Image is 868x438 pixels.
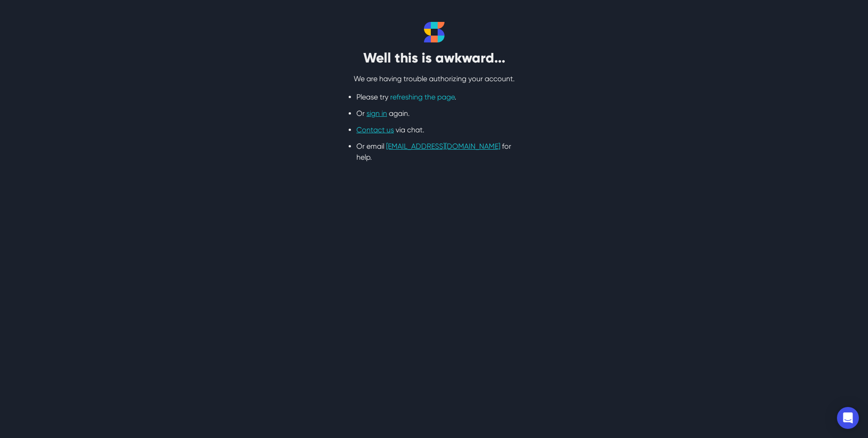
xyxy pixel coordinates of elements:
a: Contact us [356,125,394,134]
a: sign in [366,109,387,118]
div: Open Intercom Messenger [837,407,859,429]
a: refreshing the page [390,93,455,101]
h2: Well this is awkward... [320,50,548,66]
a: [EMAIL_ADDRESS][DOMAIN_NAME] [386,142,500,151]
p: We are having trouble authorizing your account. [320,73,548,84]
li: Or again. [356,108,512,119]
li: Or email for help. [356,141,512,163]
li: Please try . [356,92,512,103]
li: via chat. [356,125,512,136]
